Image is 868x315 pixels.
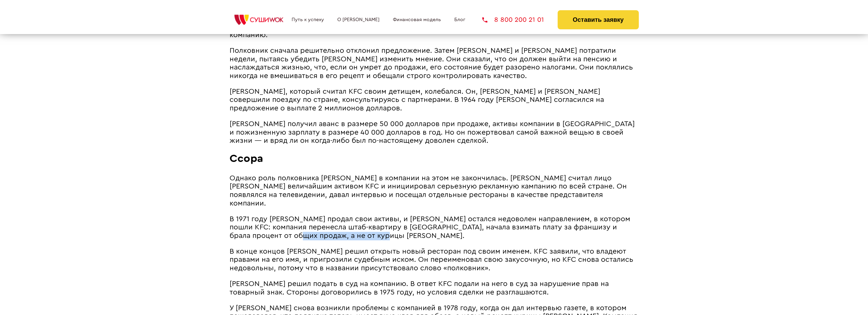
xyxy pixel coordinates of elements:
span: Полковник сначала решительно отклонил предложение. Затем [PERSON_NAME] и [PERSON_NAME] потратили ... [230,47,633,79]
span: Ссора [230,153,263,164]
a: Финансовая модель [393,17,441,22]
span: [PERSON_NAME] решил подать в суд на компанию. В ответ KFC подали на него в суд за нарушение прав ... [230,280,609,296]
span: 8 800 200 21 01 [494,16,544,23]
span: [PERSON_NAME], который считал KFC своим детищем, колебался. Он, [PERSON_NAME] и [PERSON_NAME] сов... [230,88,604,112]
a: О [PERSON_NAME] [337,17,380,22]
span: Однако роль полковника [PERSON_NAME] в компании на этом не закончилась. [PERSON_NAME] считал лицо... [230,175,627,207]
a: 8 800 200 21 01 [482,16,544,23]
a: Блог [454,17,465,22]
span: В возрасте 74 лет [PERSON_NAME] владел процветающей компанией с 17 сотрудниками, офисом и немалой... [230,6,624,39]
span: [PERSON_NAME] получил аванс в размере 50 000 долларов при продаже, активы компании в [GEOGRAPHIC_... [230,120,635,144]
a: Путь к успеху [292,17,324,22]
span: В 1971 году [PERSON_NAME] продал свои активы, и [PERSON_NAME] остался недоволен направлением, в к... [230,215,630,239]
button: Оставить заявку [558,10,638,29]
span: В конце концов [PERSON_NAME] решил открыть новый ресторан под своим именем. KFC заявили, что влад... [230,248,633,272]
